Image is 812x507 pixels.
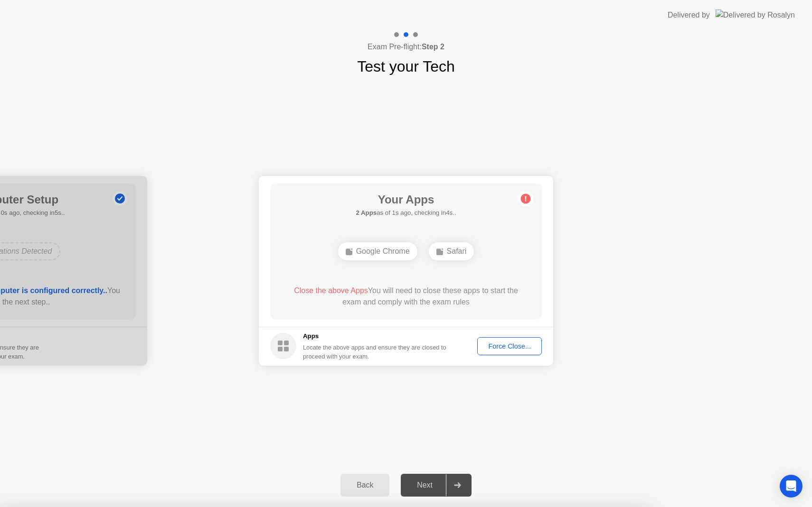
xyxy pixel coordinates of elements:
[343,481,387,489] div: Back
[404,481,446,489] div: Next
[780,475,803,498] div: Open Intercom Messenger
[429,242,474,260] div: Safari
[368,41,444,53] h4: Exam Pre-flight:
[338,242,417,260] div: Google Chrome
[284,285,529,308] div: You will need to close these apps to start the exam and comply with the exam rules
[357,55,455,78] h1: Test your Tech
[294,286,368,295] span: Close the above Apps
[481,342,538,350] div: Force Close...
[668,9,710,21] div: Delivered by
[356,209,377,216] b: 2 Apps
[303,332,447,341] h5: Apps
[356,191,456,208] h1: Your Apps
[303,343,447,361] div: Locate the above apps and ensure they are closed to proceed with your exam.
[422,43,444,51] b: Step 2
[356,208,456,218] h5: as of 1s ago, checking in4s..
[716,9,795,20] img: Delivered by Rosalyn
